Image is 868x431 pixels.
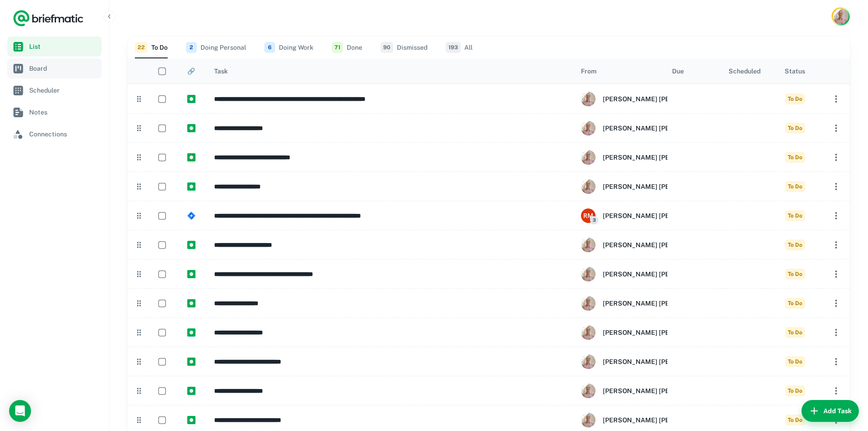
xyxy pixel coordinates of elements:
[729,68,760,75] div: Scheduled
[446,36,473,58] button: All
[603,298,714,308] h6: [PERSON_NAME] [PERSON_NAME]
[785,93,805,104] span: To Do
[7,102,102,122] a: Notes
[581,68,596,75] div: From
[29,85,98,95] span: Scheduler
[785,385,805,396] span: To Do
[581,92,714,106] div: Rob Mark
[135,42,148,53] span: 22
[446,42,461,53] span: 193
[581,179,596,194] img: ACg8ocII3zF4iMpEex91Y71VwmVKSZx7lzhJoOl4DqcHx8GPLGwJlsU=s96-c
[581,296,714,311] div: Rob Mark
[581,267,596,281] img: ACg8ocII3zF4iMpEex91Y71VwmVKSZx7lzhJoOl4DqcHx8GPLGwJlsU=s96-c
[581,150,714,165] div: Rob Mark
[135,36,168,58] button: To Do
[29,107,98,117] span: Notes
[187,241,195,249] img: https://app.briefmatic.com/assets/integrations/manual.png
[264,42,275,53] span: 6
[581,150,596,165] img: ACg8ocII3zF4iMpEex91Y71VwmVKSZx7lzhJoOl4DqcHx8GPLGwJlsU=s96-c
[581,354,596,369] img: ACg8ocII3zF4iMpEex91Y71VwmVKSZx7lzhJoOl4DqcHx8GPLGwJlsU=s96-c
[380,42,393,53] span: 90
[332,42,343,53] span: 71
[581,121,714,135] div: Rob Mark
[785,269,805,280] span: To Do
[214,68,228,75] div: Task
[785,356,805,367] span: To Do
[603,240,714,250] h6: [PERSON_NAME] [PERSON_NAME]
[581,238,596,252] img: ACg8ocII3zF4iMpEex91Y71VwmVKSZx7lzhJoOl4DqcHx8GPLGwJlsU=s96-c
[832,7,850,26] button: Account button
[603,211,714,221] h6: [PERSON_NAME] [PERSON_NAME]
[603,123,714,133] h6: [PERSON_NAME] [PERSON_NAME]
[785,210,805,221] span: To Do
[332,36,362,58] button: Done
[380,36,427,58] button: Dismissed
[785,327,805,338] span: To Do
[581,325,714,340] div: Rob Mark
[785,181,805,192] span: To Do
[590,216,598,224] span: 3
[186,42,197,53] span: 2
[603,152,714,162] h6: [PERSON_NAME] [PERSON_NAME]
[603,415,714,425] h6: [PERSON_NAME] [PERSON_NAME]
[581,179,714,194] div: Rob Mark
[9,400,31,422] div: Load Chat
[581,413,714,427] div: Rob Mark
[264,36,313,58] button: Doing Work
[187,328,195,337] img: https://app.briefmatic.com/assets/integrations/manual.png
[187,212,195,220] img: https://app.briefmatic.com/assets/integrations/jira.png
[7,124,102,144] a: Connections
[785,152,805,163] span: To Do
[187,182,195,191] img: https://app.briefmatic.com/assets/integrations/manual.png
[581,296,596,311] img: ACg8ocII3zF4iMpEex91Y71VwmVKSZx7lzhJoOl4DqcHx8GPLGwJlsU=s96-c
[785,239,805,250] span: To Do
[785,298,805,309] span: To Do
[603,386,714,396] h6: [PERSON_NAME] [PERSON_NAME]
[13,9,84,27] a: Logo
[7,36,102,57] a: List
[603,182,714,192] h6: [PERSON_NAME] [PERSON_NAME]
[187,299,195,307] img: https://app.briefmatic.com/assets/integrations/manual.png
[7,80,102,100] a: Scheduler
[603,357,714,367] h6: [PERSON_NAME] [PERSON_NAME]
[581,121,596,135] img: ACg8ocII3zF4iMpEex91Y71VwmVKSZx7lzhJoOl4DqcHx8GPLGwJlsU=s96-c
[785,68,805,75] div: Status
[187,387,195,395] img: https://app.briefmatic.com/assets/integrations/manual.png
[29,129,98,139] span: Connections
[7,58,102,78] a: Board
[785,123,805,134] span: To Do
[186,36,246,58] button: Doing Personal
[581,92,596,106] img: ACg8ocII3zF4iMpEex91Y71VwmVKSZx7lzhJoOl4DqcHx8GPLGwJlsU=s96-c
[187,358,195,366] img: https://app.briefmatic.com/assets/integrations/manual.png
[581,238,714,252] div: Rob Mark
[581,384,596,398] img: ACg8ocII3zF4iMpEex91Y71VwmVKSZx7lzhJoOl4DqcHx8GPLGwJlsU=s96-c
[581,208,714,223] div: Robert Mark
[187,416,195,424] img: https://app.briefmatic.com/assets/integrations/manual.png
[603,94,714,104] h6: [PERSON_NAME] [PERSON_NAME]
[603,269,714,279] h6: [PERSON_NAME] [PERSON_NAME]
[187,68,195,75] div: 🔗
[187,153,195,161] img: https://app.briefmatic.com/assets/integrations/manual.png
[801,400,859,422] button: Add Task
[581,413,596,427] img: ACg8ocII3zF4iMpEex91Y71VwmVKSZx7lzhJoOl4DqcHx8GPLGwJlsU=s96-c
[603,327,714,338] h6: [PERSON_NAME] [PERSON_NAME]
[672,68,684,75] div: Due
[581,267,714,281] div: Rob Mark
[187,124,195,132] img: https://app.briefmatic.com/assets/integrations/manual.png
[581,208,596,223] img: 570269a9b79690e5c757423d8afb8f8a
[29,63,98,73] span: Board
[187,270,195,278] img: https://app.briefmatic.com/assets/integrations/manual.png
[785,415,805,426] span: To Do
[581,384,714,398] div: Rob Mark
[187,95,195,103] img: https://app.briefmatic.com/assets/integrations/manual.png
[581,325,596,340] img: ACg8ocII3zF4iMpEex91Y71VwmVKSZx7lzhJoOl4DqcHx8GPLGwJlsU=s96-c
[29,42,98,52] span: List
[833,9,848,24] img: Rob Mark
[581,354,714,369] div: Rob Mark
